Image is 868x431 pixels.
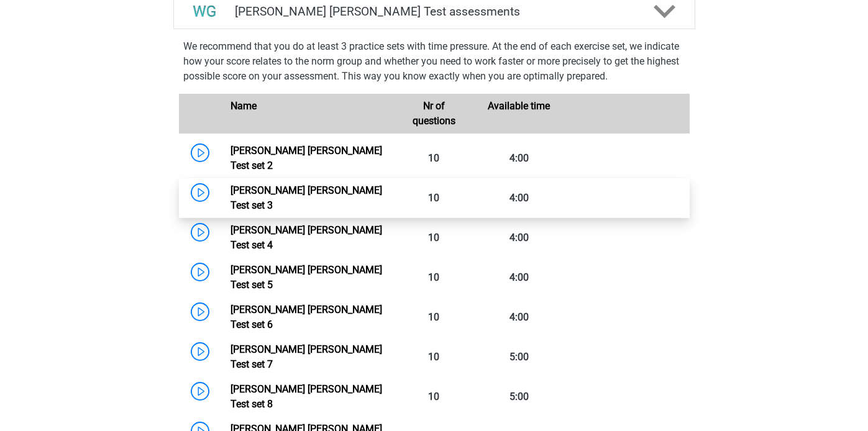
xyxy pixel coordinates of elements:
div: Name [221,99,391,129]
a: [PERSON_NAME] [PERSON_NAME] Test set 7 [231,343,382,370]
h4: [PERSON_NAME] [PERSON_NAME] Test assessments [235,4,634,19]
a: [PERSON_NAME] [PERSON_NAME] Test set 2 [231,145,382,171]
a: [PERSON_NAME] [PERSON_NAME] Test set 4 [231,224,382,251]
a: [PERSON_NAME] [PERSON_NAME] Test set 8 [231,383,382,410]
p: We recommend that you do at least 3 practice sets with time pressure. At the end of each exercise... [183,39,685,84]
div: Available time [477,99,562,129]
a: [PERSON_NAME] [PERSON_NAME] Test set 5 [231,264,382,291]
div: Nr of questions [391,99,477,129]
a: [PERSON_NAME] [PERSON_NAME] Test set 6 [231,304,382,330]
a: [PERSON_NAME] [PERSON_NAME] Test set 3 [231,184,382,211]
